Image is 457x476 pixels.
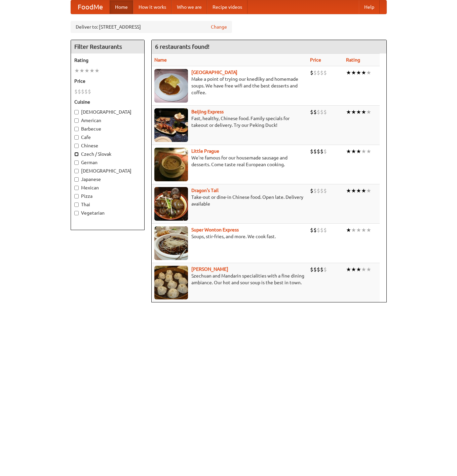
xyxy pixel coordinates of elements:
[88,88,91,95] li: $
[74,201,141,208] label: Thai
[317,69,320,76] li: $
[366,108,371,116] li: ★
[317,148,320,155] li: $
[154,76,305,96] p: Make a point of trying our knedlíky and homemade soups. We have free wifi and the best desserts a...
[351,266,356,273] li: ★
[313,108,317,116] li: $
[211,24,227,30] a: Change
[74,135,79,140] input: Cafe
[94,67,100,74] li: ★
[74,210,141,216] label: Vegetarian
[79,67,84,74] li: ★
[74,168,141,174] label: [DEMOGRAPHIC_DATA]
[154,266,188,299] img: shandong.jpg
[74,88,78,95] li: $
[74,193,141,199] label: Pizza
[310,266,313,273] li: $
[154,226,188,260] img: superwonton.jpg
[310,187,313,194] li: $
[154,115,305,129] p: Fast, healthy, Chinese food. Family specials for takeout or delivery. Try our Peking Duck!
[320,148,323,155] li: $
[346,108,351,116] li: ★
[74,99,141,105] h5: Cuisine
[191,227,239,232] a: Super Wonton Express
[154,194,305,207] p: Take-out or dine-in Chinese food. Open late. Delivery available
[89,67,94,74] li: ★
[366,226,371,234] li: ★
[323,187,327,194] li: $
[366,187,371,194] li: ★
[346,266,351,273] li: ★
[74,169,79,173] input: [DEMOGRAPHIC_DATA]
[74,134,141,141] label: Cafe
[351,108,356,116] li: ★
[191,148,219,154] a: Little Prague
[110,0,133,14] a: Home
[81,88,84,95] li: $
[320,266,323,273] li: $
[361,187,366,194] li: ★
[310,148,313,155] li: $
[74,160,79,165] input: German
[154,187,188,221] img: dragon.jpg
[356,266,361,273] li: ★
[313,187,317,194] li: $
[317,108,320,116] li: $
[74,194,79,198] input: Pizza
[154,233,305,240] p: Soups, stir-fries, and more. We cook fast.
[74,125,141,132] label: Barbecue
[346,187,351,194] li: ★
[154,57,167,63] a: Name
[74,211,79,215] input: Vegetarian
[71,21,232,33] div: Deliver to: [STREET_ADDRESS]
[313,69,317,76] li: $
[351,187,356,194] li: ★
[74,67,79,74] li: ★
[361,226,366,234] li: ★
[74,57,141,64] h5: Rating
[313,266,317,273] li: $
[71,40,144,53] h4: Filter Restaurants
[320,108,323,116] li: $
[154,69,188,103] img: czechpoint.jpg
[356,187,361,194] li: ★
[356,226,361,234] li: ★
[317,187,320,194] li: $
[356,108,361,116] li: ★
[207,0,247,14] a: Recipe videos
[74,176,141,183] label: Japanese
[346,57,360,63] a: Rating
[310,69,313,76] li: $
[346,226,351,234] li: ★
[346,148,351,155] li: ★
[74,151,141,157] label: Czech / Slovak
[74,177,79,182] input: Japanese
[191,70,237,75] a: [GEOGRAPHIC_DATA]
[359,0,380,14] a: Help
[361,108,366,116] li: ★
[366,69,371,76] li: ★
[323,266,327,273] li: $
[191,188,219,193] a: Dragon's Tail
[74,142,141,149] label: Chinese
[356,69,361,76] li: ★
[74,159,141,166] label: German
[154,148,188,181] img: littleprague.jpg
[74,110,79,114] input: [DEMOGRAPHIC_DATA]
[74,203,79,207] input: Thai
[191,266,228,272] b: [PERSON_NAME]
[154,154,305,168] p: We're famous for our housemade sausage and desserts. Come taste real European cooking.
[361,148,366,155] li: ★
[317,266,320,273] li: $
[323,226,327,234] li: $
[74,78,141,84] h5: Price
[313,226,317,234] li: $
[74,127,79,131] input: Barbecue
[74,186,79,190] input: Mexican
[133,0,172,14] a: How it works
[320,187,323,194] li: $
[191,109,224,114] a: Beijing Express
